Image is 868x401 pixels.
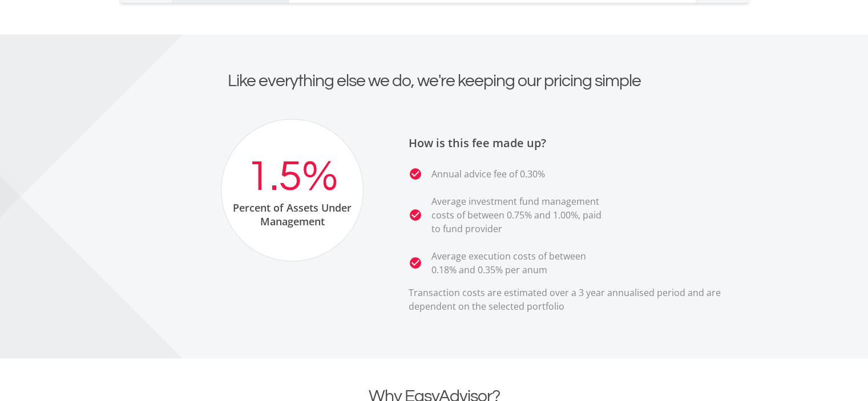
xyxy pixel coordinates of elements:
h2: Like everything else we do, we're keeping our pricing simple [118,71,751,91]
i: check_circle [409,256,422,269]
h3: How is this fee made up? [409,136,751,149]
p: Transaction costs are estimated over a 3 year annualised period and are dependent on the selected... [409,285,751,313]
p: Average investment fund management costs of between 0.75% and 1.00%, paid to fund provider [431,194,608,235]
i: check_circle [409,208,422,221]
div: 1.5% [247,153,338,200]
div: Percent of Assets Under Management [221,200,363,228]
p: Annual advice fee of 0.30% [431,167,545,180]
p: Average execution costs of between 0.18% and 0.35% per anum [431,249,608,276]
i: check_circle [409,167,422,180]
